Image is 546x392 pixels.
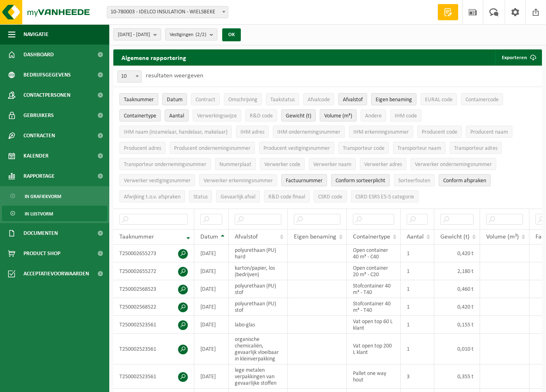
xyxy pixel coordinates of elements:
[229,280,288,298] td: polyurethaan (PU) stof
[486,234,519,240] span: Volume (m³)
[119,158,211,170] button: Transporteur ondernemingsnummerTransporteur ondernemingsnummer : Activate to sort
[195,32,206,37] count: (2/2)
[2,206,107,221] a: In lijstvorm
[165,109,189,121] button: AantalAantal: Activate to sort
[174,145,251,151] span: Producent ondernemingsnummer
[376,97,412,103] span: Eigen benaming
[434,364,480,389] td: 0,355 t
[195,97,215,103] span: Contract
[119,174,195,186] button: Verwerker vestigingsnummerVerwerker vestigingsnummer: Activate to sort
[401,316,434,334] td: 1
[204,178,273,184] span: Verwerker erkenningsnummer
[229,316,288,334] td: labo-glas
[193,109,241,121] button: VerwerkingswijzeVerwerkingswijze: Activate to sort
[216,190,260,202] button: Gevaarlijk afval : Activate to sort
[353,234,390,240] span: Containertype
[236,126,269,138] button: IHM adresIHM adres: Activate to sort
[364,162,402,168] span: Verwerker adres
[347,364,401,389] td: Pallet one way hout
[410,158,496,170] button: Verwerker ondernemingsnummerVerwerker ondernemingsnummer: Activate to sort
[465,97,499,103] span: Containercode
[371,93,416,105] button: Eigen benamingEigen benaming: Activate to sort
[165,28,217,40] button: Vestigingen(2/2)
[219,162,251,168] span: Nummerplaat
[314,190,347,202] button: CSRD codeCSRD code: Activate to sort
[273,126,345,138] button: IHM ondernemingsnummerIHM ondernemingsnummer: Activate to sort
[320,109,357,121] button: Volume (m³)Volume (m³): Activate to sort
[281,109,316,121] button: Gewicht (t)Gewicht (t): Activate to sort
[270,97,295,103] span: Taakstatus
[393,142,446,154] button: Transporteur naamTransporteur naam: Activate to sort
[434,334,480,364] td: 0,010 t
[124,162,206,168] span: Transporteur ondernemingsnummer
[124,194,181,200] span: Afwijking t.o.v. afspraken
[417,126,462,138] button: Producent codeProducent code: Activate to sort
[422,129,457,135] span: Producent code
[318,194,342,200] span: CSRD code
[347,280,401,298] td: Stofcontainer 40 m³ - T40
[23,65,71,85] span: Bedrijfsgegevens
[401,334,434,364] td: 1
[229,364,288,389] td: lege metalen verpakkingen van gevaarlijke stoffen
[119,109,161,121] button: ContainertypeContainertype: Activate to sort
[245,109,277,121] button: R&D codeR&amp;D code: Activate to sort
[347,262,401,280] td: Open container 20 m³ - C20
[167,97,183,103] span: Datum
[23,24,49,45] span: Navigatie
[229,262,288,280] td: karton/papier, los (bedrijven)
[119,126,232,138] button: IHM naam (inzamelaar, handelaar, makelaar)IHM naam (inzamelaar, handelaar, makelaar): Activate to...
[113,280,194,298] td: T250002568523
[124,97,154,103] span: Taaknummer
[263,145,330,151] span: Producent vestigingsnummer
[194,298,229,316] td: [DATE]
[268,194,305,200] span: R&D code finaal
[119,142,166,154] button: Producent adresProducent adres: Activate to sort
[215,158,256,170] button: NummerplaatNummerplaat: Activate to sort
[401,262,434,280] td: 1
[434,245,480,262] td: 0,420 t
[113,364,194,389] td: T250002523561
[351,190,419,202] button: CSRD ESRS E5-5 categorieCSRD ESRS E5-5 categorie: Activate to sort
[124,129,227,135] span: IHM naam (inzamelaar, handelaar, makelaar)
[119,190,185,202] button: Afwijking t.o.v. afsprakenAfwijking t.o.v. afspraken: Activate to sort
[229,245,288,262] td: polyurethaan (PU) hard
[286,178,323,184] span: Factuurnummer
[197,113,237,119] span: Verwerkingswijze
[113,262,194,280] td: T250002655272
[146,72,203,79] label: resultaten weergeven
[355,194,414,200] span: CSRD ESRS E5-5 categorie
[199,174,277,186] button: Verwerker erkenningsnummerVerwerker erkenningsnummer: Activate to sort
[281,174,327,186] button: FactuurnummerFactuurnummer: Activate to sort
[421,93,457,105] button: EURAL codeEURAL code: Activate to sort
[308,97,330,103] span: Afvalcode
[124,145,161,151] span: Producent adres
[343,145,385,151] span: Transporteur code
[439,174,491,186] button: Conform afspraken : Activate to sort
[365,113,382,119] span: Andere
[23,85,70,105] span: Contactpersonen
[443,178,486,184] span: Conform afspraken
[434,316,480,334] td: 0,155 t
[194,245,229,262] td: [DATE]
[349,126,413,138] button: IHM erkenningsnummerIHM erkenningsnummer: Activate to sort
[286,113,311,119] span: Gewicht (t)
[25,189,61,204] span: In grafiekvorm
[401,280,434,298] td: 1
[23,166,55,186] span: Rapportage
[454,145,497,151] span: Transporteur adres
[113,28,161,40] button: [DATE] - [DATE]
[397,145,441,151] span: Transporteur naam
[495,49,541,66] button: Exporteren
[264,162,300,168] span: Verwerker code
[324,113,352,119] span: Volume (m³)
[309,158,356,170] button: Verwerker naamVerwerker naam: Activate to sort
[200,234,218,240] span: Datum
[343,97,363,103] span: Afvalstof
[23,146,49,166] span: Kalender
[338,93,367,105] button: AfvalstofAfvalstof: Activate to sort
[23,264,89,284] span: Acceptatievoorwaarden
[124,178,191,184] span: Verwerker vestigingsnummer
[401,245,434,262] td: 1
[450,142,502,154] button: Transporteur adresTransporteur adres: Activate to sort
[434,280,480,298] td: 0,460 t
